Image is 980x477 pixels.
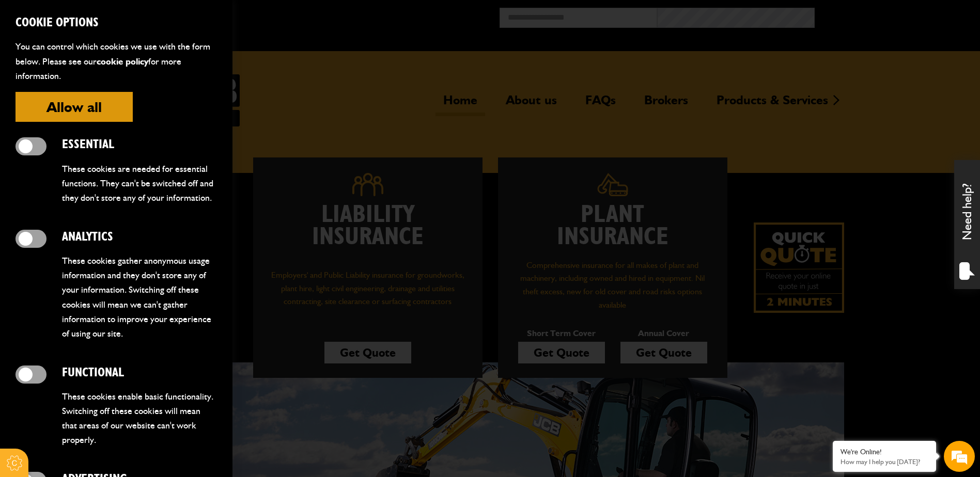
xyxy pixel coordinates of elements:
div: Need help? [954,160,980,289]
a: cookie policy [97,56,148,67]
em: Start Chat [141,318,188,332]
p: These cookies are needed for essential functions. They can't be switched off and they don't store... [62,162,217,205]
input: Enter your email address [13,126,189,149]
div: Chat with us now [54,58,174,71]
p: How may I help you today? [841,458,928,466]
div: Minimize live chat window [169,5,194,30]
p: These cookies gather anonymous usage information and they don't store any of your information. Sw... [62,253,217,341]
h2: Functional [62,365,217,380]
div: We're Online! [841,448,928,456]
img: d_20077148190_company_1631870298795_20077148190 [18,57,43,72]
h2: Analytics [62,230,217,245]
h2: Essential [62,137,217,152]
p: You can control which cookies we use with the form below. Please see our for more information. [15,39,217,83]
input: Enter your phone number [13,156,189,179]
textarea: Type your message and hit 'Enter' [13,187,189,309]
button: Allow all [15,92,133,122]
p: These cookies enable basic functionality. Switching off these cookies will mean that areas of our... [62,389,217,448]
input: Enter your last name [13,96,189,118]
h2: Cookie Options [15,15,217,30]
